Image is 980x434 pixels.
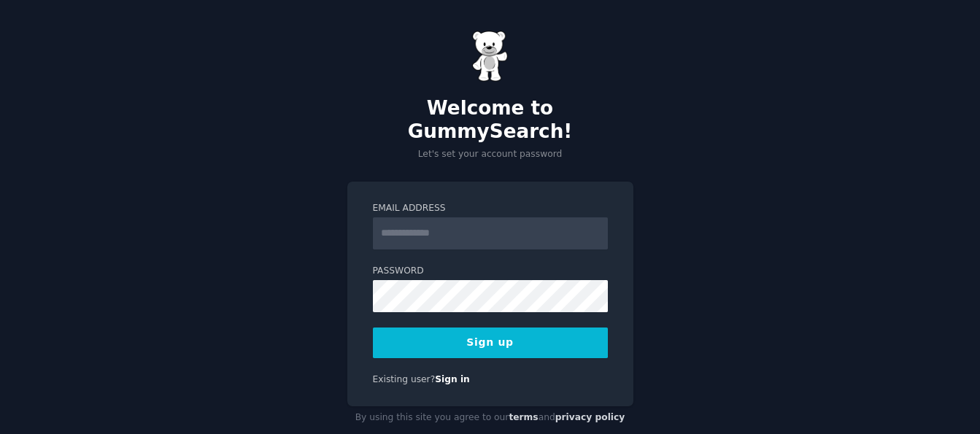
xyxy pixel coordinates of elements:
img: Gummy Bear [472,31,509,82]
a: Sign in [435,374,470,384]
h2: Welcome to GummySearch! [347,97,633,143]
label: Password [373,265,608,278]
a: privacy policy [555,412,625,422]
div: By using this site you agree to our and [347,406,633,430]
button: Sign up [373,328,608,358]
a: terms [509,412,538,422]
label: Email Address [373,202,608,215]
span: Existing user? [373,374,436,384]
p: Let's set your account password [347,148,633,161]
